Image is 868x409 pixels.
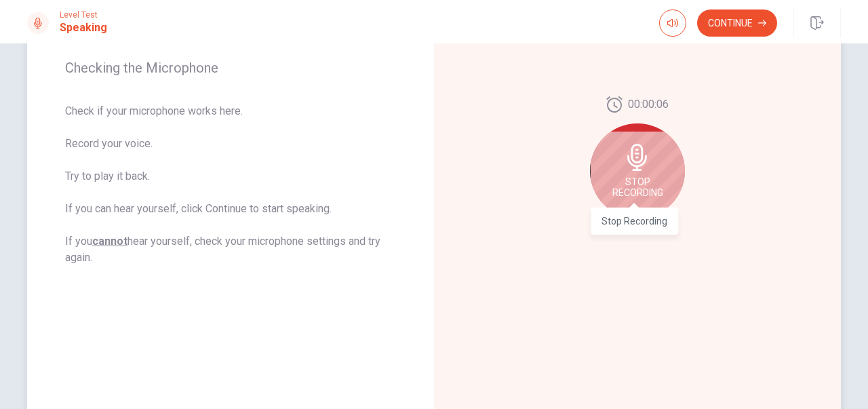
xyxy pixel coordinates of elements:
span: Checking the Microphone [65,60,396,76]
span: Stop Recording [612,176,663,198]
div: Stop Recording [590,123,685,218]
span: Level Test [60,10,107,20]
span: Check if your microphone works here. Record your voice. Try to play it back. If you can hear your... [65,103,396,266]
u: cannot [92,235,127,248]
button: Continue [697,9,777,37]
h1: Speaking [60,20,107,36]
span: 00:00:06 [628,96,669,113]
div: Stop Recording [591,208,678,235]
